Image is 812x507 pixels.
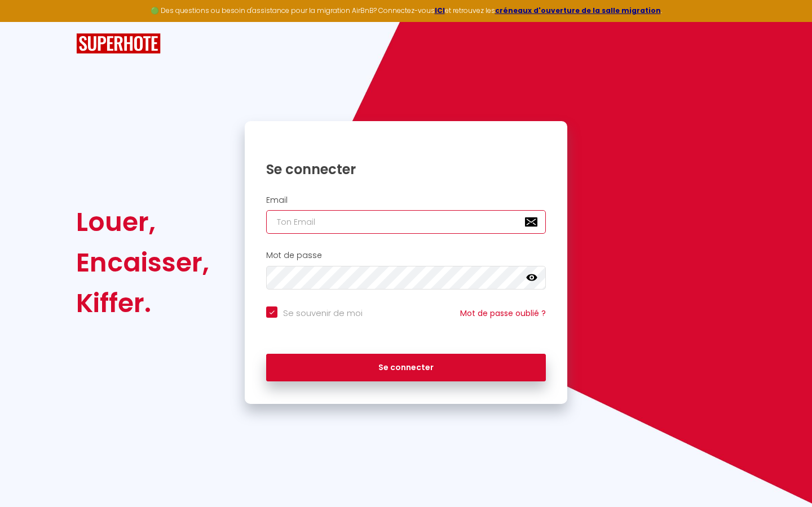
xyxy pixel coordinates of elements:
[266,354,546,382] button: Se connecter
[435,6,445,15] a: ICI
[76,33,161,54] img: SuperHote logo
[266,161,546,178] h1: Se connecter
[266,195,546,205] h2: Email
[9,5,43,38] button: Ouvrir le widget de chat LiveChat
[76,283,209,323] div: Kiffer.
[266,251,546,260] h2: Mot de passe
[76,202,209,242] div: Louer,
[266,210,546,234] input: Ton Email
[76,242,209,283] div: Encaisser,
[460,308,546,319] a: Mot de passe oublié ?
[495,6,661,15] a: créneaux d'ouverture de la salle migration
